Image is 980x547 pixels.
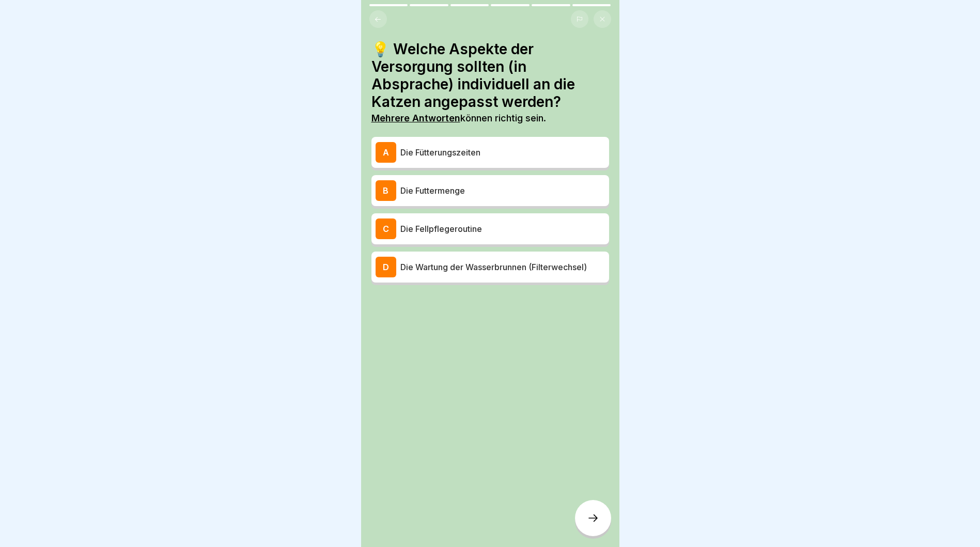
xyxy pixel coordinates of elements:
p: können richtig sein. [371,113,609,124]
div: A [376,142,396,163]
div: D [376,257,396,277]
div: B [376,180,396,201]
b: Mehrere Antworten [371,113,460,123]
h4: 💡 Welche Aspekte der Versorgung sollten (in Absprache) individuell an die Katzen angepasst werden? [371,40,609,111]
p: Die Fütterungszeiten [400,146,605,159]
p: Die Wartung der Wasserbrunnen (Filterwechsel) [400,261,605,273]
p: Die Futtermenge [400,184,605,197]
div: C [376,218,396,239]
p: Die Fellpflegeroutine [400,223,605,235]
